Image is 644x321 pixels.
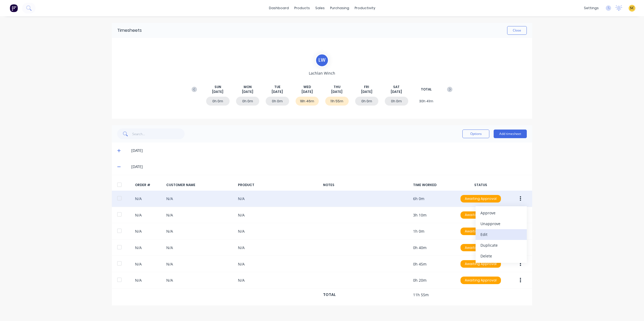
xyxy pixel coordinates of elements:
div: [DATE] [131,148,527,153]
div: PRODUCT [238,183,319,187]
span: [DATE] [302,89,313,94]
span: Lachlan Winch [309,70,335,76]
span: FRI [364,85,369,89]
div: Awaiting Approval [461,211,501,219]
span: [DATE] [272,89,283,94]
div: purchasing [327,4,352,12]
span: SUN [214,85,221,89]
div: 0h 0m [355,97,379,106]
button: Awaiting Approval [460,227,501,235]
div: Edit [480,231,522,238]
button: Unapprove [476,218,527,229]
button: Options [462,130,489,138]
button: Edit [476,229,527,240]
div: 0h 0m [385,97,408,106]
button: Close [507,26,527,35]
div: 0h 0m [206,97,230,106]
span: SAT [393,85,400,89]
img: Factory [10,4,18,12]
div: Delete [480,252,522,260]
span: [DATE] [212,89,223,94]
span: WED [303,85,311,89]
div: Unapprove [480,220,522,228]
button: Approve [476,208,527,218]
div: settings [581,4,601,12]
div: Duplicate [480,241,522,249]
div: productivity [352,4,378,12]
div: [DATE] [131,164,527,170]
button: Awaiting Approval [460,211,501,219]
div: Awaiting Approval [461,277,501,284]
div: Awaiting Approval [461,244,501,252]
div: 0h 0m [236,97,259,106]
div: products [292,4,313,12]
div: 11h 55m [325,97,349,106]
div: Awaiting Approval [461,260,501,268]
div: L W [315,54,329,67]
div: Awaiting Approval [461,195,501,203]
span: TUE [274,85,281,89]
div: CUSTOMER NAME [166,183,234,187]
span: [DATE] [391,89,402,94]
div: NOTES [323,183,409,187]
button: Awaiting Approval [460,195,501,203]
div: STATUS [458,183,504,187]
span: MON [244,85,252,89]
button: Awaiting Approval [460,244,501,252]
div: Approve [480,209,522,217]
div: 30h 41m [415,97,438,106]
button: Delete [476,251,527,261]
div: Timesheets [117,27,142,34]
div: ORDER # [135,183,162,187]
span: [DATE] [242,89,253,94]
div: 0h 0m [266,97,289,106]
div: Awaiting Approval [461,228,501,235]
span: [DATE] [331,89,342,94]
button: Duplicate [476,240,527,251]
span: TOTAL [421,87,432,92]
span: [DATE] [361,89,372,94]
div: 18h 46m [296,97,319,106]
button: Awaiting Approval [460,276,501,284]
span: THU [334,85,340,89]
button: Add timesheet [494,130,527,138]
button: Awaiting Approval [460,260,501,268]
div: TIME WORKED [413,183,453,187]
a: dashboard [266,4,292,12]
div: sales [313,4,327,12]
input: Search... [132,128,185,139]
span: SC [630,6,634,11]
